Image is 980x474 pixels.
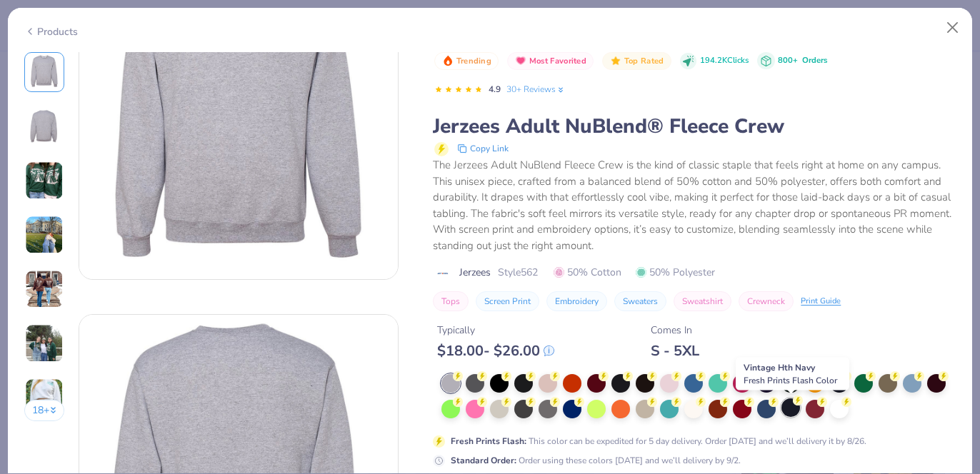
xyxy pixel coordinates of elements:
[802,55,827,66] span: Orders
[459,265,491,280] span: Jerzees
[651,342,699,360] div: S - 5XL
[456,57,491,65] span: Trending
[453,140,513,157] button: copy to clipboard
[451,455,516,466] strong: Standard Order :
[451,435,866,448] div: This color can be expedited for 5 day delivery. Order [DATE] and we’ll delivery it by 8/26.
[433,113,956,140] div: Jerzees Adult NuBlend® Fleece Crew
[610,55,621,66] img: Top Rated sort
[736,358,849,390] div: Vintage Hth Navy
[602,52,671,71] button: Badge Button
[433,291,469,311] button: Tops
[433,157,956,253] div: The Jerzees Adult NuBlend Fleece Crew is the kind of classic staple that feels right at home on a...
[24,400,65,421] button: 18+
[778,55,827,67] div: 800+
[744,375,837,386] span: Fresh Prints Flash Color
[25,270,64,308] img: User generated content
[451,454,741,467] div: Order using these colors [DATE] and we’ll delivery by 9/2.
[442,55,454,66] img: Trending sort
[489,84,501,95] span: 4.9
[515,55,526,66] img: Most Favorited sort
[25,216,64,254] img: User generated content
[27,55,61,89] img: Front
[434,79,483,101] div: 4.9 Stars
[700,55,749,67] span: 194.2K Clicks
[506,83,566,96] a: 30+ Reviews
[529,57,586,65] span: Most Favorited
[25,378,64,417] img: User generated content
[433,268,452,279] img: brand logo
[437,342,554,360] div: $ 18.00 - $ 26.00
[24,24,78,39] div: Products
[434,52,499,71] button: Badge Button
[614,291,666,311] button: Sweaters
[25,161,64,200] img: User generated content
[498,265,538,280] span: Style 562
[25,324,64,363] img: User generated content
[739,291,794,311] button: Crewneck
[939,14,966,41] button: Close
[636,265,715,280] span: 50% Polyester
[651,323,699,338] div: Comes In
[27,109,61,143] img: Back
[624,57,664,65] span: Top Rated
[451,435,526,447] strong: Fresh Prints Flash :
[437,323,554,338] div: Typically
[507,52,594,71] button: Badge Button
[554,265,621,280] span: 50% Cotton
[801,296,841,308] div: Print Guide
[476,291,539,311] button: Screen Print
[546,291,607,311] button: Embroidery
[674,291,731,311] button: Sweatshirt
